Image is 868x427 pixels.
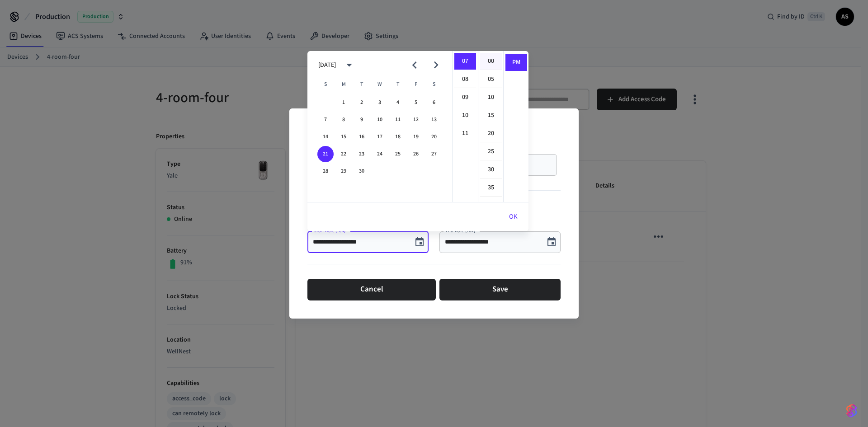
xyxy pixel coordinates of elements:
[317,146,334,162] button: 21
[454,89,476,106] li: 9 hours
[339,54,360,75] button: calendar view is open, switch to year view
[454,125,476,142] li: 11 hours
[454,71,476,88] li: 8 hours
[317,112,334,128] button: 7
[335,94,352,111] button: 1
[453,51,478,202] ul: Select hours
[317,163,334,179] button: 28
[390,112,406,128] button: 11
[454,107,476,124] li: 10 hours
[480,197,502,215] li: 40 minutes
[480,179,502,197] li: 35 minutes
[307,279,436,300] button: Cancel
[426,129,442,145] button: 20
[354,129,370,145] button: 16
[390,129,406,145] button: 18
[503,51,528,202] ul: Select meridiem
[480,107,502,124] li: 15 minutes
[478,51,503,202] ul: Select minutes
[317,75,334,94] span: Sunday
[404,54,425,75] button: Previous month
[846,404,857,418] img: SeamLogoGradient.69752ec5.svg
[426,112,442,128] button: 13
[314,227,348,234] label: Start Date (+04)
[354,112,370,128] button: 9
[335,146,352,162] button: 22
[372,94,388,111] button: 3
[498,206,528,228] button: OK
[372,146,388,162] button: 24
[426,75,442,94] span: Saturday
[354,146,370,162] button: 23
[354,163,370,179] button: 30
[480,71,502,88] li: 5 minutes
[542,233,561,251] button: Choose date, selected date is Sep 21, 2025
[335,163,352,179] button: 29
[446,227,477,234] label: End Date (+04)
[372,129,388,145] button: 17
[390,75,406,94] span: Thursday
[426,146,442,162] button: 27
[480,161,502,178] li: 30 minutes
[354,94,370,111] button: 2
[354,75,370,94] span: Tuesday
[426,94,442,111] button: 6
[390,146,406,162] button: 25
[408,94,424,111] button: 5
[335,129,352,145] button: 15
[480,143,502,160] li: 25 minutes
[335,75,352,94] span: Monday
[372,75,388,94] span: Wednesday
[408,75,424,94] span: Friday
[318,61,336,70] div: [DATE]
[480,125,502,142] li: 20 minutes
[408,129,424,145] button: 19
[335,112,352,128] button: 8
[480,89,502,106] li: 10 minutes
[408,146,424,162] button: 26
[408,112,424,128] button: 12
[372,112,388,128] button: 10
[317,129,334,145] button: 14
[480,53,502,70] li: 0 minutes
[390,94,406,111] button: 4
[410,233,429,251] button: Choose date, selected date is Sep 21, 2025
[425,54,447,75] button: Next month
[439,279,561,300] button: Save
[454,53,476,70] li: 7 hours
[505,54,527,71] li: PM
